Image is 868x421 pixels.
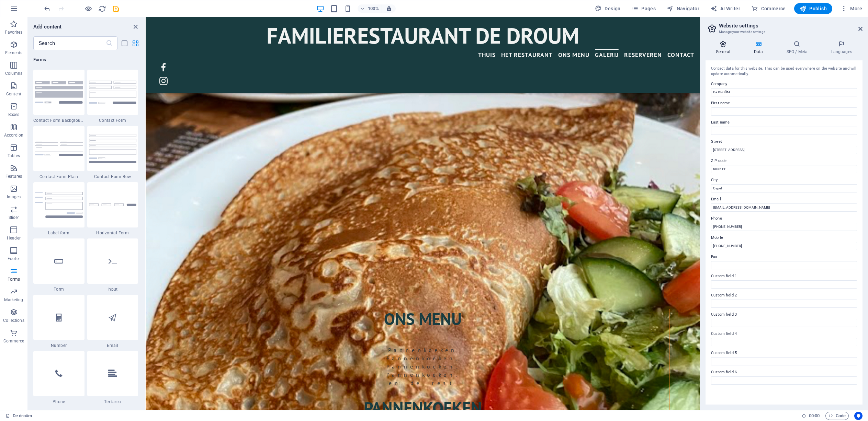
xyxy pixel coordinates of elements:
[802,412,820,420] h6: Session time
[711,330,857,338] label: Custom field 4
[98,5,106,13] i: Reload page
[711,234,857,242] label: Mobile
[711,138,857,146] label: Street
[711,291,857,300] label: Custom field 2
[112,5,120,13] i: Save (Ctrl+S)
[719,23,863,29] h2: Website settings
[33,286,84,292] span: Form
[751,5,786,12] span: Commerce
[43,4,51,13] button: undo
[87,351,138,405] div: Textarea
[854,412,863,420] button: Usercentrics
[711,176,857,184] label: City
[5,412,32,420] a: Click to cancel selection. Double-click to open Pages
[89,81,137,104] img: contact-form.svg
[131,23,139,31] button: close panel
[809,412,820,420] span: 00 00
[89,203,137,207] img: form-horizontal.svg
[711,253,857,261] label: Fax
[5,71,22,76] p: Columns
[87,295,138,348] div: Email
[632,5,656,12] span: Pages
[711,272,857,280] label: Custom field 1
[8,153,20,159] p: Tables
[711,118,857,127] label: Last name
[711,99,857,107] label: First name
[664,3,702,14] button: Navigator
[386,5,392,12] i: On resize automatically adjust zoom level to fit chosen device.
[5,174,22,179] p: Features
[3,318,24,323] p: Collections
[33,295,84,348] div: Number
[120,39,128,47] button: list-view
[828,412,846,420] span: Code
[821,40,863,55] h4: Languages
[87,238,138,292] div: Input
[33,70,84,123] div: Contact Form Background
[706,40,743,55] h4: General
[5,50,23,56] p: Elements
[35,192,83,218] img: contact-form-label.svg
[33,399,84,405] span: Phone
[33,351,84,405] div: Phone
[711,80,857,88] label: Company
[711,157,857,165] label: ZIP code
[814,413,815,418] span: :
[33,343,84,348] span: Number
[8,112,20,117] p: Boxes
[800,5,827,12] span: Publish
[35,141,83,156] img: contact-form-plain.svg
[711,195,857,203] label: Email
[87,126,138,179] div: Contact Form Row
[711,349,857,357] label: Custom field 5
[33,174,84,179] span: Contact Form Plain
[33,238,84,292] div: Form
[84,4,92,13] button: Click here to leave preview mode and continue editing
[43,5,51,13] i: Undo: change_data (Ctrl+Z)
[6,91,21,97] p: Content
[8,277,20,282] p: Forms
[7,235,21,241] p: Header
[7,194,21,200] p: Images
[9,215,19,220] p: Slider
[4,132,23,138] p: Accordion
[5,30,22,35] p: Favorites
[743,40,776,55] h4: Data
[595,5,621,12] span: Design
[87,174,138,179] span: Contact Form Row
[98,4,106,13] button: reload
[711,214,857,223] label: Phone
[711,311,857,319] label: Custom field 3
[592,3,623,14] div: Design (Ctrl+Alt+Y)
[825,412,849,420] button: Code
[87,118,138,123] span: Contact Form
[87,230,138,236] span: Horizontal Form
[838,3,865,14] button: More
[841,5,862,12] span: More
[87,70,138,123] div: Contact Form
[710,5,740,12] span: AI Writer
[4,297,23,303] p: Marketing
[33,36,106,50] input: Search
[33,182,84,236] div: Label form
[112,4,120,13] button: save
[667,5,699,12] span: Navigator
[33,126,84,179] div: Contact Form Plain
[748,3,789,14] button: Commerce
[33,118,84,123] span: Contact Form Background
[3,338,24,344] p: Commerce
[794,3,832,14] button: Publish
[358,4,382,13] button: 100%
[131,39,139,47] button: grid-view
[711,66,857,77] div: Contact data for this website. This can be used everywhere on the website and will update automat...
[33,56,138,64] h6: Forms
[35,81,83,103] img: form-with-background.svg
[87,182,138,236] div: Horizontal Form
[592,3,623,14] button: Design
[711,368,857,376] label: Custom field 6
[368,4,379,13] h6: 100%
[708,3,743,14] button: AI Writer
[776,40,821,55] h4: SEO / Meta
[33,23,62,31] h6: Add content
[33,230,84,236] span: Label form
